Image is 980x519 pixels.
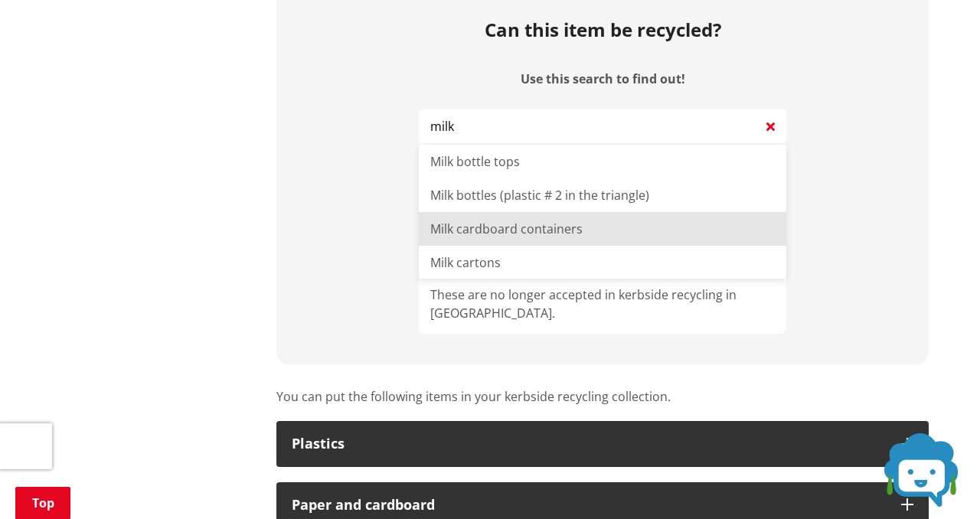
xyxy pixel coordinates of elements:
li: Milk bottle tops [419,145,786,178]
input: Start typing [419,109,786,143]
button: Plastics [276,421,929,467]
h2: Can this item be recycled? [485,19,721,41]
li: Milk cartons [419,246,786,279]
label: Use this search to find out! [521,72,685,86]
a: Top [15,487,70,519]
div: These are no longer accepted in kerbside recycling in [GEOGRAPHIC_DATA]. [430,273,775,322]
li: Milk cardboard containers [419,212,786,246]
li: Milk bottles (plastic # 2 in the triangle) [419,178,786,212]
p: You can put the following items in your kerbside recycling collection. [276,387,929,406]
div: Paper and cardboard [292,498,886,513]
div: Plastics [292,436,886,452]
